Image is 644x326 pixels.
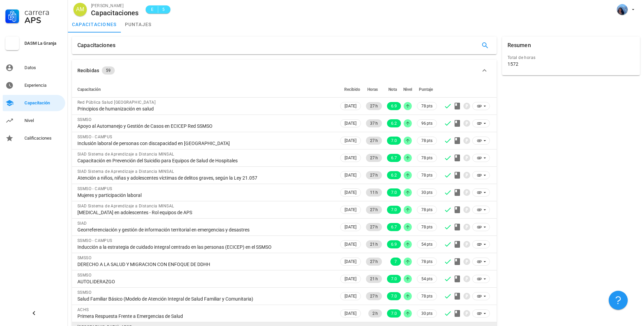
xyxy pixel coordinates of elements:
span: [DATE] [345,223,356,231]
span: 6.2 [391,171,397,179]
div: avatar [617,4,628,15]
span: 21 h [370,240,378,248]
span: 6.2 [391,119,397,127]
div: Capacitación en Prevención del Suicidio para Equipos de Salud de Hospitales [77,158,333,164]
div: Salud Familiar Básico (Modelo de Atención Integral de Salud Familiar y Comunitaria) [77,296,333,302]
span: 7.0 [391,137,397,145]
span: 78 pts [421,293,433,300]
span: 27 h [370,171,378,179]
div: Capacitación [24,100,62,106]
div: Atención a niños, niñas y adolescentes víctimas de delitos graves, según la Ley 21.057 [77,175,333,181]
div: Capacitaciones [91,9,139,17]
span: 27 h [370,206,378,214]
div: Primera Respuesta Frente a Emergencias de Salud [77,313,333,319]
div: Inducción a la estrategia de cuidado integral centrado en las personas (ECICEP) en el SSMSO [77,244,333,250]
span: [DATE] [345,206,356,213]
span: 27 h [370,137,378,145]
span: [DATE] [345,189,356,196]
span: [DATE] [345,241,356,248]
a: puntajes [121,16,156,33]
span: 5 [161,6,166,13]
th: Puntaje [413,81,438,98]
span: 11 h [370,188,378,197]
span: SSMSO [77,117,91,122]
span: SSMSO - CAMPUS [77,186,112,191]
div: Calificaciones [24,136,62,141]
span: SIAD Sistema de Aprendizaje a Distancia MINSAL [77,152,174,157]
span: [DATE] [345,120,356,127]
div: 1572 [508,61,518,67]
span: SMSSO [77,256,91,260]
span: SIAD Sistema de Aprendizaje a Distancia MINSAL [77,204,174,208]
span: SIAD Sistema de Aprendizaje a Distancia MINSAL [77,169,174,174]
span: 6.7 [391,223,397,231]
div: avatar [73,3,87,16]
div: AUTOLIDERAZGO [77,279,333,285]
span: SSMSO - CAMPUS [77,238,112,243]
span: [DATE] [345,292,356,300]
th: Recibido [339,81,362,98]
span: SIAD [77,221,87,226]
span: Recibido [344,87,360,92]
span: 7.0 [391,309,397,318]
div: Apoyo al Automanejo y Gestión de Casos en ECICEP Red SSMSO [77,123,333,129]
span: 30 pts [421,310,433,317]
span: [DATE] [345,171,356,179]
a: Calificaciones [3,130,65,146]
span: 27 h [370,292,378,300]
th: Nivel [402,81,413,98]
span: 2 h [372,309,378,318]
span: 78 pts [421,137,433,144]
th: Horas [362,81,383,98]
div: Recibidas [77,67,99,74]
span: E [150,6,155,13]
span: 27 h [370,258,378,266]
span: SSMSO - CAMPUS [77,135,112,139]
div: Experiencia [24,83,62,88]
span: 7.0 [391,275,397,283]
div: DERECHO A LA SALUD Y MIGRACION CON ENFOQUE DE DDHH [77,261,333,267]
span: 78 pts [421,258,433,265]
div: Total de horas [508,54,634,61]
span: 21 h [370,275,378,283]
span: 6.9 [391,102,397,110]
span: Horas [367,87,378,92]
span: [DATE] [345,154,356,162]
div: Georreferenciación y gestión de información territorial en emergencias y desastres [77,227,333,233]
span: Nivel [403,87,412,92]
div: DASM La Granja [24,41,62,46]
div: Datos [24,65,62,70]
span: [DATE] [345,137,356,144]
div: [MEDICAL_DATA] en adolescentes - Rol equipos de APS [77,209,333,216]
a: capacitaciones [68,16,121,33]
span: 6.7 [391,154,397,162]
span: SSMSO [77,290,91,295]
span: SSMSO [77,273,91,278]
a: Datos [3,60,65,76]
span: 30 pts [421,189,433,196]
span: 7.0 [391,206,397,214]
span: [DATE] [345,102,356,110]
span: 78 pts [421,172,433,179]
span: AM [76,3,84,16]
div: Resumen [508,37,531,54]
a: Experiencia [3,77,65,94]
button: Recibidas 59 [72,60,497,81]
span: Puntaje [419,87,433,92]
span: 96 pts [421,120,433,127]
span: 59 [106,66,111,75]
span: 78 pts [421,155,433,161]
span: 78 pts [421,206,433,213]
span: 78 pts [421,224,433,230]
span: 7.0 [391,188,397,197]
span: Capacitación [77,87,101,92]
span: 27 h [370,223,378,231]
th: Capacitación [72,81,339,98]
span: 78 pts [421,103,433,109]
span: 7 [394,258,397,266]
span: 54 pts [421,276,433,282]
span: [DATE] [345,275,356,283]
a: Nivel [3,113,65,129]
span: Red Pública Salud [GEOGRAPHIC_DATA] [77,100,155,105]
span: 54 pts [421,241,433,248]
